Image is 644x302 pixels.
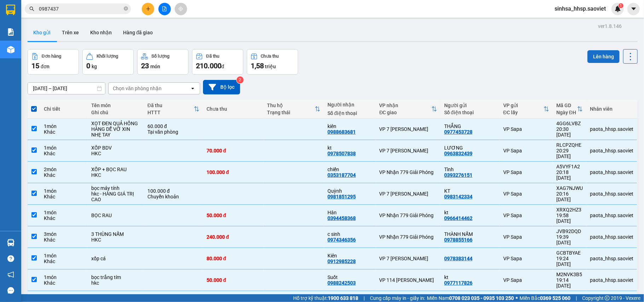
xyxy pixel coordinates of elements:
[379,213,437,218] div: VP Nhận 779 Giải Phóng
[379,169,437,175] div: VP Nhận 779 Giải Phóng
[327,194,356,199] div: 0981851295
[7,28,14,36] img: solution-icon
[263,100,324,118] th: Toggle SortBy
[327,188,372,194] div: Quỳnh
[86,62,90,70] span: 0
[91,167,140,172] div: XỐP + BỌC RAU
[91,274,140,280] div: bọc trắng tím
[327,151,356,156] div: 0978507838
[137,49,188,75] button: Số lượng23món
[44,167,84,172] div: 2 món
[444,129,472,135] div: 0977453728
[327,102,372,108] div: Người nhận
[556,164,583,169] div: A5VYF1A2
[237,76,244,83] sup: 2
[379,126,437,132] div: VP 7 [PERSON_NAME]
[91,185,140,191] div: bọc máy tính
[376,100,441,118] th: Toggle SortBy
[590,126,633,132] div: paota_hhsp.saoviet
[82,49,134,75] button: Khối lượng0kg
[327,145,372,151] div: kt
[379,103,431,108] div: VP nhận
[615,6,621,12] img: icon-new-feature
[520,294,570,302] span: Miền Bắc
[444,167,496,172] div: Tình
[31,62,39,70] span: 15
[44,123,84,129] div: 1 món
[590,213,633,218] div: paota_hhsp.saoviet
[370,294,425,302] span: Cung cấp máy in - giấy in:
[327,253,372,259] div: Kiên
[162,6,167,11] span: file-add
[556,277,583,289] div: 19:14 [DATE]
[619,3,623,8] sup: 1
[7,287,14,294] span: message
[503,103,544,108] div: VP gửi
[91,121,140,126] div: XỌT ĐEN QUẢ HỒNG
[251,62,264,70] span: 1,58
[85,24,117,41] button: Kho nhận
[207,277,260,283] div: 50.000 đ
[549,4,611,13] span: sinhsa_hhsp.saoviet
[379,191,437,197] div: VP 7 [PERSON_NAME]
[207,234,260,240] div: 240.000 đ
[328,295,358,301] strong: 1900 633 818
[590,148,633,153] div: paota_hhsp.saoviet
[44,151,84,156] div: Khác
[207,169,260,175] div: 100.000 đ
[147,103,194,108] div: Đã thu
[556,169,583,181] div: 20:18 [DATE]
[91,256,140,261] div: xốp cá
[178,6,183,11] span: aim
[28,49,79,75] button: Đơn hàng15đơn
[556,110,577,115] div: Ngày ĐH
[503,277,549,283] div: VP Sapa
[28,83,105,94] input: Select a date range.
[503,148,549,153] div: VP Sapa
[44,129,84,135] div: Khác
[44,194,84,199] div: Khác
[91,172,140,178] div: HKC
[556,191,583,202] div: 20:16 [DATE]
[44,237,84,243] div: Khác
[587,50,620,63] button: Lên hàng
[91,191,140,202] div: hkc - HÀNG GIÁ TRỊ CAO
[620,3,622,8] span: 1
[91,151,140,156] div: HKC
[427,294,514,302] span: Miền Nam
[91,145,140,151] div: XỐP BDV
[158,3,171,15] button: file-add
[221,64,224,69] span: đ
[327,237,356,243] div: 0974346356
[142,3,154,15] button: plus
[503,256,549,261] div: VP Sapa
[147,123,199,129] div: 60.000 đ
[44,274,84,280] div: 1 món
[44,172,84,178] div: Khác
[124,6,128,11] span: close-circle
[44,106,84,112] div: Chi tiết
[444,172,472,178] div: 0393276151
[265,64,276,69] span: triệu
[207,106,260,112] div: Chưa thu
[540,295,570,301] strong: 0369 525 060
[444,145,496,151] div: LƯƠNG
[44,145,84,151] div: 1 món
[44,188,84,194] div: 1 món
[56,24,85,41] button: Trên xe
[503,234,549,240] div: VP Sapa
[605,296,610,301] span: copyright
[44,259,84,264] div: Khác
[150,64,160,69] span: món
[590,169,633,175] div: paota_hhsp.saoviet
[141,62,149,70] span: 23
[42,54,61,59] div: Đơn hàng
[444,194,472,199] div: 0983142334
[327,259,356,264] div: 0912985228
[379,110,431,115] div: ĐC giao
[556,293,583,299] div: 83FJUVU6
[444,151,472,156] div: 0963832439
[590,234,633,240] div: paota_hhsp.saoviet
[327,280,356,286] div: 0988242503
[113,85,162,92] div: Chọn văn phòng nhận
